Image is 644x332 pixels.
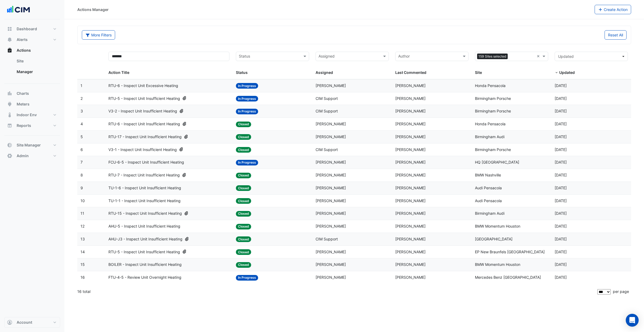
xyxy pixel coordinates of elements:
[316,134,346,139] span: [PERSON_NAME]
[316,96,338,101] span: CIM Support
[395,211,426,216] span: [PERSON_NAME]
[4,56,60,79] div: Actions
[7,112,12,118] app-icon: Indoor Env
[555,262,567,267] span: 2024-10-25T13:16:36.444
[4,150,60,161] button: Admin
[316,198,346,203] span: [PERSON_NAME]
[475,262,520,267] span: BMW Momentum Houston
[236,211,251,217] span: Closed
[475,211,504,216] span: Birmingham Audi
[395,275,426,280] span: [PERSON_NAME]
[77,7,109,12] div: Actions Manager
[316,147,338,152] span: CIM Support
[395,224,426,228] span: [PERSON_NAME]
[80,96,83,101] span: 2
[7,91,12,96] app-icon: Charts
[559,70,575,75] span: Updated
[80,275,85,280] span: 16
[108,198,181,204] span: TU-1-1 - Inspect Unit Insufficient Heating
[236,249,251,255] span: Closed
[17,37,28,42] span: Alerts
[80,262,85,267] span: 15
[555,147,567,152] span: 2025-04-28T07:48:21.740
[475,109,511,113] span: Birmingham Porsche
[17,91,29,96] span: Charts
[555,134,567,139] span: 2025-05-02T12:13:35.117
[316,173,346,177] span: [PERSON_NAME]
[626,314,639,327] div: Open Intercom Messenger
[395,262,426,267] span: [PERSON_NAME]
[555,52,628,61] button: Updated
[236,83,258,89] span: In Progress
[595,5,631,14] button: Create Action
[12,66,60,77] a: Manager
[4,317,60,328] button: Account
[316,224,346,228] span: [PERSON_NAME]
[108,159,184,165] span: FCU-6-5 - Inspect Unit Insufficient Heating
[236,224,251,229] span: Closed
[80,122,83,126] span: 4
[236,185,251,191] span: Closed
[80,186,83,190] span: 9
[80,250,85,254] span: 14
[558,54,574,59] span: Updated
[475,186,502,190] span: Audi Pensacola
[4,88,60,99] button: Charts
[4,110,60,120] button: Indoor Env
[108,147,177,153] span: V3-1 - Inspect Unit Insufficient Heating
[475,134,504,139] span: Birmingham Audi
[613,289,629,294] span: per page
[555,211,567,216] span: 2025-02-25T12:42:40.103
[17,26,37,32] span: Dashboard
[80,211,84,216] span: 11
[236,275,258,281] span: In Progress
[17,112,37,118] span: Indoor Env
[555,109,567,113] span: 2025-08-20T10:26:09.959
[555,83,567,88] span: 2025-09-24T18:19:22.393
[4,99,60,110] button: Meters
[7,48,12,53] app-icon: Actions
[395,160,426,164] span: [PERSON_NAME]
[4,45,60,56] button: Actions
[316,262,346,267] span: [PERSON_NAME]
[7,101,12,107] app-icon: Meters
[555,198,567,203] span: 2025-03-26T11:25:57.382
[475,83,506,88] span: Honda Pensacola
[475,96,511,101] span: Birmingham Porsche
[7,142,12,148] app-icon: Site Manager
[80,173,83,177] span: 8
[395,147,426,152] span: [PERSON_NAME]
[316,109,338,113] span: CIM Support
[80,109,83,113] span: 3
[477,54,508,59] span: 159 Sites selected
[7,153,12,159] app-icon: Admin
[4,34,60,45] button: Alerts
[475,275,541,280] span: Mercedes Benz [GEOGRAPHIC_DATA]
[475,198,502,203] span: Audi Pensacola
[108,134,182,140] span: RTU-17 - Inspect Unit Insufficient Heating
[475,173,501,177] span: BMW Nashville
[475,237,513,241] span: [GEOGRAPHIC_DATA]
[395,186,426,190] span: [PERSON_NAME]
[475,250,545,254] span: EP New Braunfels [GEOGRAPHIC_DATA]
[316,237,338,241] span: CIM Support
[17,320,32,325] span: Account
[4,140,60,150] button: Site Manager
[395,109,426,113] span: [PERSON_NAME]
[108,70,129,75] span: Action Title
[80,147,83,152] span: 6
[77,285,596,298] div: 16 total
[80,224,85,228] span: 12
[80,198,85,203] span: 10
[555,160,567,164] span: 2025-04-23T11:12:45.414
[6,4,31,15] img: Company Logo
[395,237,426,241] span: [PERSON_NAME]
[17,123,31,128] span: Reports
[395,198,426,203] span: [PERSON_NAME]
[316,250,346,254] span: [PERSON_NAME]
[555,186,567,190] span: 2025-03-26T11:30:41.397
[555,275,567,280] span: 2024-10-22T09:34:25.604
[17,153,29,159] span: Admin
[236,236,251,242] span: Closed
[555,96,567,101] span: 2025-08-20T10:27:31.873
